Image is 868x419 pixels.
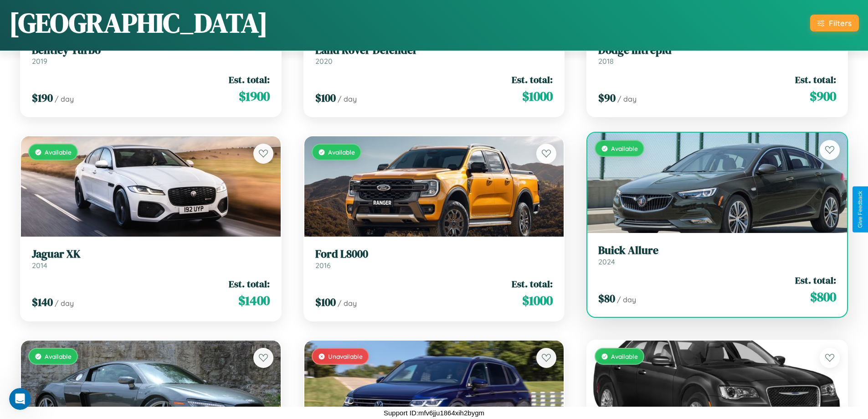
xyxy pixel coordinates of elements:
[32,295,53,310] span: $ 140
[598,57,614,66] span: 2018
[32,57,47,66] span: 2019
[315,295,336,310] span: $ 100
[598,257,615,266] span: 2024
[238,291,270,310] span: $ 1400
[315,57,333,66] span: 2020
[32,261,47,270] span: 2014
[328,352,363,360] span: Unavailable
[338,299,357,308] span: / day
[9,4,268,41] h1: [GEOGRAPHIC_DATA]
[384,407,484,419] p: Support ID: mfv6jju1864xih2bygm
[611,145,638,152] span: Available
[857,191,863,228] div: Give Feedback
[512,73,553,86] span: Est. total:
[55,94,74,103] span: / day
[45,148,72,156] span: Available
[55,299,74,308] span: / day
[598,291,615,306] span: $ 80
[315,90,336,105] span: $ 100
[338,94,357,103] span: / day
[32,248,270,261] h3: Jaguar XK
[795,274,836,287] span: Est. total:
[315,248,553,261] h3: Ford L8000
[611,352,638,360] span: Available
[829,18,852,28] div: Filters
[512,277,553,290] span: Est. total:
[522,87,553,105] span: $ 1000
[32,90,53,105] span: $ 190
[810,288,836,306] span: $ 800
[229,277,270,290] span: Est. total:
[810,15,859,31] button: Filters
[810,87,836,105] span: $ 900
[795,73,836,86] span: Est. total:
[229,73,270,86] span: Est. total:
[617,295,636,304] span: / day
[315,261,331,270] span: 2016
[315,44,553,66] a: Land Rover Defender2020
[239,87,270,105] span: $ 1900
[598,44,836,66] a: Dodge Intrepid2018
[32,248,270,270] a: Jaguar XK2014
[598,244,836,266] a: Buick Allure2024
[328,148,355,156] span: Available
[9,388,31,410] iframe: Intercom live chat
[45,352,72,360] span: Available
[315,248,553,270] a: Ford L80002016
[617,94,637,103] span: / day
[522,291,553,310] span: $ 1000
[598,244,836,257] h3: Buick Allure
[32,44,270,66] a: Bentley Turbo2019
[598,90,616,105] span: $ 90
